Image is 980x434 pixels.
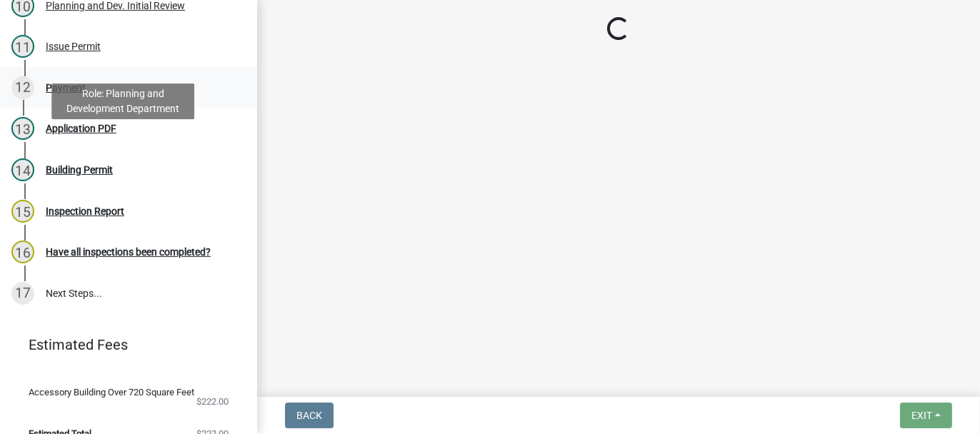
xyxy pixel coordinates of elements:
div: 16 [11,241,34,263]
div: 17 [11,282,34,305]
div: Application PDF [46,123,116,133]
div: Payment [46,83,86,93]
div: 11 [11,35,34,58]
span: Back [296,410,322,421]
a: Estimated Fees [11,330,234,359]
div: 14 [11,158,34,181]
span: $222.00 [196,397,229,406]
div: Issue Permit [46,41,101,51]
div: Building Permit [46,165,113,175]
div: 15 [11,200,34,223]
button: Exit [900,403,952,428]
div: Have all inspections been completed? [46,247,211,257]
span: Exit [911,410,932,421]
div: Planning and Dev. Initial Review [46,1,185,11]
div: 13 [11,117,34,140]
div: Role: Planning and Development Department [51,84,194,119]
div: 12 [11,76,34,99]
span: Accessory Building Over 720 Square Feet [29,388,194,397]
button: Back [285,403,334,428]
div: Inspection Report [46,206,124,216]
